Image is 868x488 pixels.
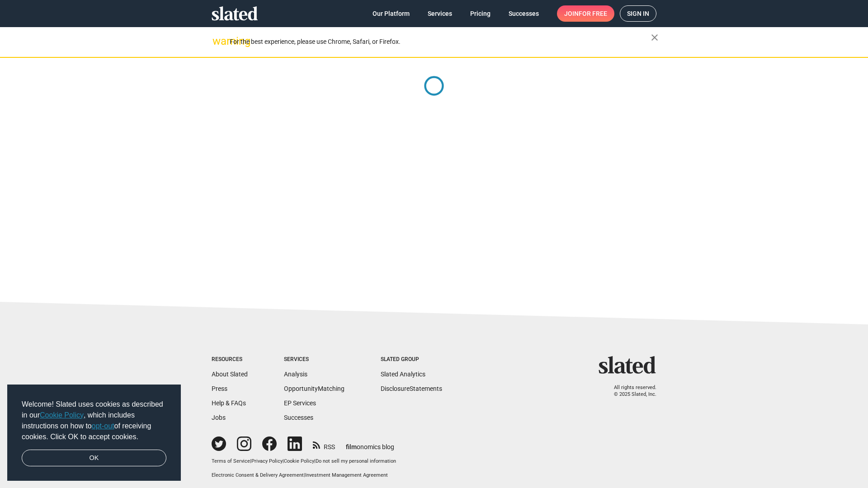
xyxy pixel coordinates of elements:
[314,458,316,464] span: |
[40,411,84,419] a: Cookie Policy
[212,356,248,363] div: Resources
[284,414,313,421] a: Successes
[230,36,651,48] div: For the best experience, please use Chrome, Safari, or Firefox.
[579,5,607,22] span: for free
[212,414,226,421] a: Jobs
[346,443,357,450] span: film
[313,437,335,451] a: RSS
[365,5,417,22] a: Our Platform
[346,436,394,451] a: filmonomics blog
[284,385,344,392] a: OpportunityMatching
[284,356,344,363] div: Services
[381,371,425,378] a: Slated Analytics
[564,5,607,22] span: Join
[381,385,442,392] a: DisclosureStatements
[316,458,396,465] button: Do not sell my personal information
[283,458,284,464] span: |
[7,385,181,481] div: cookieconsent
[251,458,283,464] a: Privacy Policy
[22,399,166,442] span: Welcome! Slated uses cookies as described in our , which includes instructions on how to of recei...
[305,472,388,478] a: Investment Management Agreement
[373,5,410,22] span: Our Platform
[428,5,452,22] span: Services
[304,472,305,478] span: |
[649,32,660,43] mat-icon: close
[92,422,114,430] a: opt-out
[212,472,304,478] a: Electronic Consent & Delivery Agreement
[212,36,223,47] mat-icon: warning
[212,458,250,464] a: Terms of Service
[381,356,442,363] div: Slated Group
[250,458,251,464] span: |
[463,5,498,22] a: Pricing
[22,450,166,467] a: dismiss cookie message
[509,5,539,22] span: Successes
[470,5,491,22] span: Pricing
[557,5,614,22] a: Joinfor free
[284,458,314,464] a: Cookie Policy
[284,399,316,407] a: EP Services
[212,385,227,392] a: Press
[284,371,307,378] a: Analysis
[627,6,649,21] span: Sign in
[212,371,248,378] a: About Slated
[420,5,459,22] a: Services
[604,385,656,398] p: All rights reserved. © 2025 Slated, Inc.
[212,399,246,407] a: Help & FAQs
[620,5,656,22] a: Sign in
[501,5,546,22] a: Successes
